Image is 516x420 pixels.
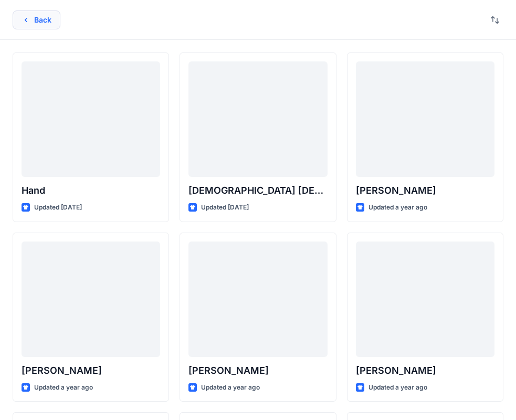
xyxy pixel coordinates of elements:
p: [PERSON_NAME] [188,363,327,378]
p: [PERSON_NAME] [356,363,494,378]
p: [PERSON_NAME] [356,183,494,198]
p: Hand [22,183,160,198]
p: Updated a year ago [34,382,93,393]
p: Updated a year ago [368,382,427,393]
button: Back [13,10,60,29]
p: Updated a year ago [201,382,260,393]
a: Hand [22,61,160,177]
a: Brenda [356,241,494,357]
p: Updated [DATE] [201,202,249,213]
a: Brandon [188,241,327,357]
p: [DEMOGRAPHIC_DATA] [DEMOGRAPHIC_DATA] [188,183,327,198]
a: Charlie [356,61,494,177]
a: Male Asian [188,61,327,177]
p: Updated [DATE] [34,202,82,213]
p: [PERSON_NAME] [22,363,160,378]
p: Updated a year ago [368,202,427,213]
a: Emil [22,241,160,357]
